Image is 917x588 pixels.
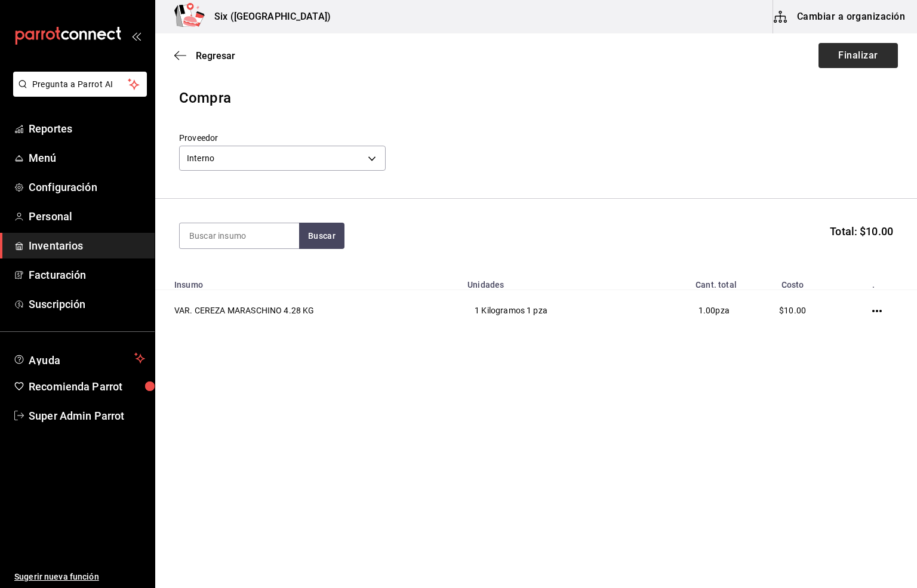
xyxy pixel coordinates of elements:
span: Menú [29,150,145,166]
button: Buscar [299,223,344,249]
span: Sugerir nueva función [14,571,145,583]
th: Insumo [155,273,460,290]
th: Cant. total [639,273,744,290]
td: VAR. CEREZA MARASCHINO 4.28 KG [155,290,460,331]
span: Facturación [29,267,145,283]
th: Costo [744,273,841,290]
span: Total: $10.00 [830,223,893,239]
span: Suscripción [29,296,145,312]
h3: Six ([GEOGRAPHIC_DATA]) [205,10,331,24]
td: pza [639,290,744,331]
span: Super Admin Parrot [29,408,145,424]
span: Inventarios [29,238,145,254]
span: Reportes [29,121,145,137]
span: Configuración [29,179,145,195]
button: Regresar [174,50,235,61]
span: 1.00 [698,306,716,315]
button: Pregunta a Parrot AI [13,72,147,97]
span: Pregunta a Parrot AI [32,78,128,91]
th: . [841,273,917,290]
span: Ayuda [29,351,130,365]
td: 1 Kilogramos 1 pza [460,290,639,331]
div: Compra [179,87,893,109]
div: Interno [179,146,386,171]
span: Recomienda Parrot [29,378,145,395]
span: $10.00 [779,306,806,315]
a: Pregunta a Parrot AI [8,87,147,99]
input: Buscar insumo [180,223,299,248]
span: Regresar [196,50,235,61]
th: Unidades [460,273,639,290]
button: Finalizar [818,43,898,68]
button: open_drawer_menu [131,31,141,41]
label: Proveedor [179,134,386,142]
span: Personal [29,208,145,224]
